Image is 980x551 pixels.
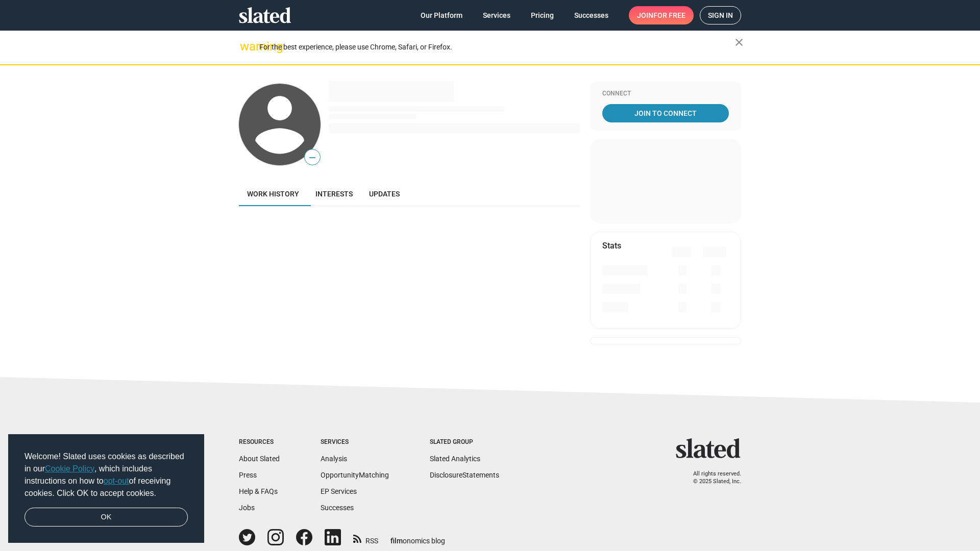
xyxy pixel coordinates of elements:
[239,455,280,463] a: About Slated
[259,40,735,54] div: For the best experience, please use Chrome, Safari, or Firefox.
[247,190,299,198] span: Work history
[239,504,255,512] a: Jobs
[604,104,727,122] span: Join To Connect
[421,6,462,24] span: Our Platform
[8,434,204,543] div: cookieconsent
[483,6,510,24] span: Services
[369,190,400,198] span: Updates
[531,6,554,24] span: Pricing
[353,530,378,546] a: RSS
[700,6,741,24] a: Sign in
[240,40,252,53] mat-icon: warning
[708,7,733,24] span: Sign in
[321,487,357,495] a: EP Services
[45,464,94,473] a: Cookie Policy
[430,455,480,463] a: Slated Analytics
[305,151,320,164] span: —
[321,471,389,479] a: OpportunityMatching
[315,190,353,198] span: Interests
[239,182,307,206] a: Work history
[430,471,499,479] a: DisclosureStatements
[566,6,617,24] a: Successes
[653,6,685,24] span: for free
[523,6,562,24] a: Pricing
[239,438,280,446] div: Resources
[602,90,729,98] div: Connect
[321,455,347,463] a: Analysis
[361,182,408,206] a: Updates
[430,438,499,446] div: Slated Group
[602,240,621,251] mat-card-title: Stats
[412,6,471,24] a: Our Platform
[733,36,745,48] mat-icon: close
[574,6,608,24] span: Successes
[682,470,741,485] p: All rights reserved. © 2025 Slated, Inc.
[239,471,257,479] a: Press
[321,438,389,446] div: Services
[307,182,361,206] a: Interests
[24,508,188,527] a: dismiss cookie message
[24,450,188,499] span: Welcome! Slated uses cookies as described in our , which includes instructions on how to of recei...
[390,528,445,546] a: filmonomics blog
[239,487,278,495] a: Help & FAQs
[390,537,403,545] span: film
[637,6,685,24] span: Join
[602,104,729,122] a: Join To Connect
[475,6,519,24] a: Services
[104,477,129,485] a: opt-out
[629,6,694,24] a: Joinfor free
[321,504,354,512] a: Successes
